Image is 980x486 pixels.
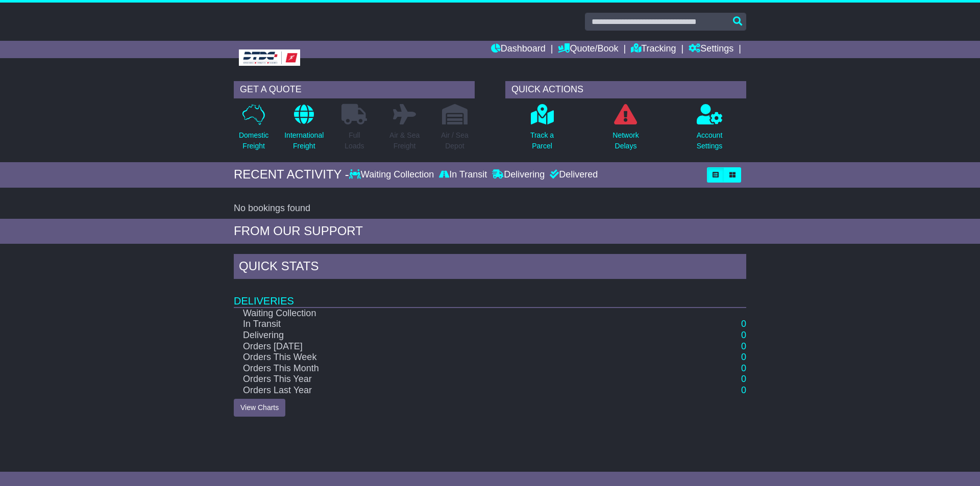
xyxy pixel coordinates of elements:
[234,341,673,352] td: Orders [DATE]
[234,167,349,182] div: RECENT ACTIVITY -
[234,254,746,282] div: Quick Stats
[741,330,746,340] a: 0
[489,169,547,181] div: Delivering
[284,130,324,151] p: International Freight
[234,319,673,330] td: In Transit
[436,169,489,181] div: In Transit
[389,130,420,151] p: Air & Sea Freight
[234,203,746,214] div: No bookings found
[631,41,676,58] a: Tracking
[234,224,746,239] div: FROM OUR SUPPORT
[741,374,746,384] a: 0
[234,363,673,374] td: Orders This Month
[741,319,746,329] a: 0
[741,363,746,373] a: 0
[284,104,324,157] a: InternationalFreight
[505,81,746,98] div: QUICK ACTIONS
[741,385,746,395] a: 0
[689,41,733,58] a: Settings
[441,130,469,151] p: Air / Sea Depot
[234,374,673,385] td: Orders This Year
[741,352,746,362] a: 0
[558,41,618,58] a: Quote/Book
[239,130,268,151] p: Domestic Freight
[530,130,554,151] p: Track a Parcel
[341,130,367,151] p: Full Loads
[547,169,598,181] div: Delivered
[697,130,723,151] p: Account Settings
[234,385,673,396] td: Orders Last Year
[234,352,673,363] td: Orders This Week
[234,282,746,308] td: Deliveries
[234,81,475,98] div: GET A QUOTE
[349,169,436,181] div: Waiting Collection
[238,104,269,157] a: DomesticFreight
[696,104,723,157] a: AccountSettings
[612,104,639,157] a: NetworkDelays
[234,330,673,341] td: Delivering
[234,308,673,319] td: Waiting Collection
[530,104,554,157] a: Track aParcel
[491,41,546,58] a: Dashboard
[234,399,285,417] a: View Charts
[612,130,639,151] p: Network Delays
[741,341,746,351] a: 0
